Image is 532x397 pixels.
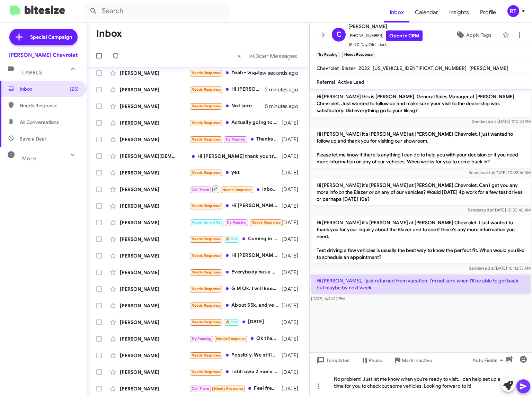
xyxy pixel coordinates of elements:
[189,385,282,393] div: Feel free to call me if you'd like I don't have time to come into the dealership
[120,302,189,309] div: [PERSON_NAME]
[120,286,189,292] div: [PERSON_NAME]
[189,69,262,77] div: Yeah - would sell
[472,354,506,367] span: Auto Fields
[189,119,282,127] div: Actually going to [GEOGRAPHIC_DATA] Chevy [DATE] to test drive a high country traverse. Trading i...
[192,71,221,75] span: Needs Response
[310,354,355,367] button: Templates
[472,119,531,124] span: Sender [DATE] 1:10:23 PM
[189,335,282,343] div: Ok thanks I'm out of town I'll touch base when I'm back
[348,41,423,48] span: 15-90 Day Old Leads
[310,368,532,397] div: No problem! Just let me know when you’re ready to visit. I can help set up a time for you to chec...
[448,29,499,41] button: Apply Tags
[120,103,189,110] div: [PERSON_NAME]
[22,70,42,76] span: Labels
[282,136,304,143] div: [DATE]
[192,336,212,341] span: Try Pausing
[282,236,304,243] div: [DATE]
[251,220,281,225] span: Needs Response
[311,274,531,294] p: Hi [PERSON_NAME], I just returned from vacation. I'm not sure when I'll be able to get back but m...
[369,354,382,367] span: Pause
[189,235,282,243] div: Coming in this afternoon
[192,386,210,391] span: Call Them
[192,104,221,108] span: Needs Response
[342,52,374,58] small: Needs Response
[373,65,467,71] span: [US_VEHICLE_IDENTIFICATION_NUMBER]
[348,30,423,41] span: [PHONE_NUMBER]
[342,65,356,71] span: Blazer
[120,236,189,243] div: [PERSON_NAME]
[282,202,304,209] div: [DATE]
[265,86,304,93] div: 2 minutes ago
[192,87,221,92] span: Needs Response
[20,135,46,142] span: Save a Deal
[388,354,438,367] button: Mark Inactive
[192,120,221,125] span: Needs Response
[282,302,304,309] div: [DATE]
[507,5,519,17] div: RT
[282,269,304,276] div: [DATE]
[384,2,409,22] a: Inbox
[315,354,349,367] span: Templates
[467,354,511,367] button: Auto Fields
[245,49,301,63] button: Next
[469,65,508,71] span: [PERSON_NAME]
[282,335,304,342] div: [DATE]
[189,169,282,177] div: yes
[189,351,282,359] div: Possibly. We still have an active loan on the car.
[265,103,304,110] div: 5 minutes ago
[475,2,502,22] a: Profile
[120,70,189,76] div: [PERSON_NAME]
[225,237,237,241] span: 🔥 Hot
[120,335,189,342] div: [PERSON_NAME]
[192,303,221,308] span: Needs Response
[468,207,531,213] span: Sender [DATE] 10:30:46 AM
[120,269,189,276] div: [PERSON_NAME]
[222,188,252,192] span: Needs Response
[189,202,282,210] div: Hi [PERSON_NAME]. Thanks for contacting me. I'm not sure when I'll be able to come by, but I am c...
[120,169,189,176] div: [PERSON_NAME]
[189,368,282,376] div: I still owe 2 more years on my car,so I doubt I would be of any help.
[311,216,531,263] p: Hi [PERSON_NAME] it's [PERSON_NAME] at [PERSON_NAME] Chevrolet. I just wanted to thank you for yo...
[22,155,36,162] span: More
[355,354,388,367] button: Pause
[120,385,189,392] div: [PERSON_NAME]
[70,85,79,92] span: (23)
[192,320,221,324] span: Needs Response
[9,52,78,58] div: [PERSON_NAME] Chevrolet
[486,119,498,124] span: said at
[20,102,79,109] span: Needs Response
[282,352,304,359] div: [DATE]
[338,79,364,85] span: Active Lead
[120,136,189,143] div: [PERSON_NAME]
[189,318,282,326] div: [DATE]
[192,170,221,175] span: Needs Response
[249,52,253,60] span: »
[444,2,475,22] span: Insights
[282,153,304,160] div: [DATE]
[189,185,282,193] div: Inbound Call
[189,102,265,110] div: Not sure
[282,252,304,259] div: [DATE]
[189,301,282,309] div: About 55k, and very good, a few scratches on the outside, inside is excellent
[216,336,246,341] span: Needs Response
[282,385,304,392] div: [DATE]
[214,386,243,391] span: Needs Response
[120,202,189,209] div: [PERSON_NAME]
[469,265,531,271] span: Sender [DATE] 10:42:33 AM
[9,29,78,45] a: Special Campaign
[282,219,304,226] div: [DATE]
[189,285,282,293] div: G M Ok. I will keep you posted. Thanks again.
[317,52,339,58] small: Try Pausing
[189,252,282,260] div: Hi [PERSON_NAME] - I'm guessing this text was auto generated...I am the guy who you were checking...
[282,369,304,376] div: [DATE]
[96,28,122,39] h1: Inbox
[120,186,189,193] div: [PERSON_NAME]
[120,119,189,126] div: [PERSON_NAME]
[358,65,370,71] span: 2022
[192,370,221,374] span: Needs Response
[189,135,282,143] div: Thanks [PERSON_NAME], but I'm not sure what we're doing yet I might have a better idea by the end...
[409,2,444,22] a: Calendar
[311,128,531,168] p: Hi [PERSON_NAME] it's [PERSON_NAME] at [PERSON_NAME] Chevrolet. I just wanted to follow up and th...
[282,319,304,326] div: [DATE]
